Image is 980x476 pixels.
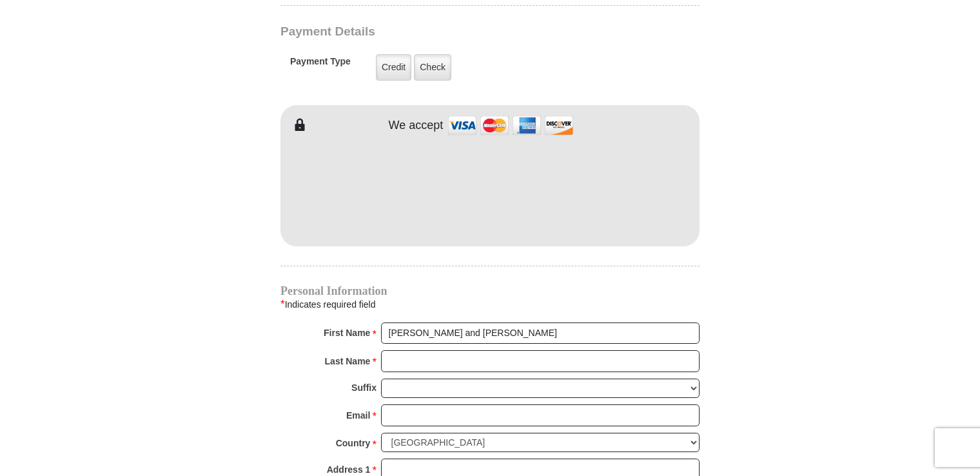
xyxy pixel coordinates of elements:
[280,25,609,39] h3: Payment Details
[280,296,700,313] div: Indicates required field
[346,406,370,424] strong: Email
[280,286,700,296] h4: Personal Information
[325,352,371,370] strong: Last Name
[336,434,371,452] strong: Country
[414,54,451,81] label: Check
[351,379,377,397] strong: Suffix
[290,56,351,74] h5: Payment Type
[324,324,370,342] strong: First Name
[446,112,575,139] img: credit cards accepted
[376,54,411,81] label: Credit
[389,119,444,133] h4: We accept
